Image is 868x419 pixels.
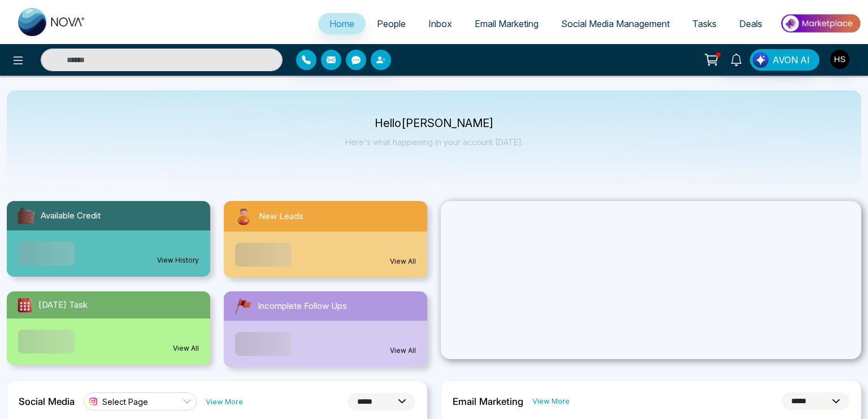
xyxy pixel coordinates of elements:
[102,396,148,407] span: Select Page
[88,396,99,407] img: instagram
[390,256,416,267] a: View All
[19,396,75,407] h2: Social Media
[753,52,769,68] img: Lead Flow
[681,13,728,34] a: Tasks
[259,210,303,223] span: New Leads
[692,18,717,29] span: Tasks
[739,18,762,29] span: Deals
[750,49,819,71] button: AVON AI
[390,346,416,356] a: View All
[728,13,774,34] a: Deals
[779,11,861,36] img: Market-place.gif
[16,296,34,314] img: todayTask.svg
[428,18,452,29] span: Inbox
[38,299,88,312] span: [DATE] Task
[173,343,199,353] a: View All
[830,50,849,69] img: User Avatar
[345,119,523,128] p: Hello [PERSON_NAME]
[233,206,254,227] img: newLeads.svg
[258,300,347,313] span: Incomplete Follow Ups
[561,18,670,29] span: Social Media Management
[532,396,570,407] a: View More
[772,53,810,67] span: AVON AI
[345,137,523,147] p: Here's what happening in your account [DATE].
[233,296,253,316] img: followUps.svg
[550,13,681,34] a: Social Media Management
[377,18,406,29] span: People
[206,396,243,407] a: View More
[417,13,463,34] a: Inbox
[453,396,523,407] h2: Email Marketing
[41,209,101,222] span: Available Credit
[16,206,36,226] img: availableCredit.svg
[329,18,354,29] span: Home
[475,18,539,29] span: Email Marketing
[157,255,199,265] a: View History
[18,8,86,36] img: Nova CRM Logo
[366,13,417,34] a: People
[318,13,366,34] a: Home
[463,13,550,34] a: Email Marketing
[217,201,434,278] a: New LeadsView All
[217,291,434,367] a: Incomplete Follow UpsView All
